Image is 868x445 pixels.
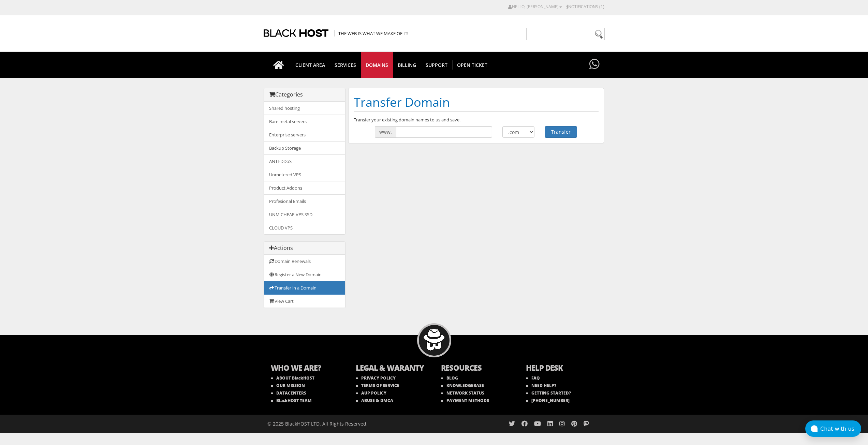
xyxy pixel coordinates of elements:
a: Profesional Emails [264,194,345,208]
button: Chat with us [805,420,861,437]
b: LEGAL & WARANTY [356,362,427,374]
a: Transfer in a Domain [264,281,345,295]
span: Open Ticket [452,60,492,70]
b: RESOURCES [441,362,513,374]
span: Domains [361,60,393,70]
a: ABUSE & DMCA [356,398,393,403]
a: OUR MISSION [271,383,305,388]
a: Domains [361,52,393,78]
b: WHO WE ARE? [271,362,342,374]
a: GETTING STARTED? [526,390,571,396]
a: Unmetered VPS [264,168,345,181]
span: SERVICES [330,60,361,70]
a: BLOG [441,375,458,381]
a: Enterprise servers [264,128,345,142]
a: Domain Renewals [264,255,345,268]
a: Notifications (1) [567,4,604,10]
div: © 2025 BlackHOST LTD. All Rights Reserved. [267,415,431,433]
span: www. [375,126,396,138]
b: HELP DESK [526,362,598,374]
h3: Categories [269,92,340,98]
h3: Actions [269,245,340,251]
a: DATACENTERS [271,390,306,396]
h1: Transfer Domain [354,93,599,112]
span: The Web is what we make of it! [335,30,408,36]
a: NETWORK STATUS [441,390,484,396]
a: Backup Storage [264,141,345,155]
a: [PHONE_NUMBER] [526,398,570,403]
span: CLIENT AREA [291,60,330,70]
a: PAYMENT METHODS [441,398,489,403]
a: ABOUT BlackHOST [271,375,314,381]
a: Bare metal servers [264,115,345,128]
a: Go to homepage [266,52,291,78]
a: Billing [393,52,421,78]
a: Product Addons [264,181,345,195]
div: Chat with us [820,426,861,432]
a: KNOWLEDGEBASE [441,383,484,388]
a: Have questions? [588,52,601,77]
a: Open Ticket [452,52,492,78]
a: Support [421,52,453,78]
p: Transfer your existing domain names to us and save. [354,117,599,123]
a: TERMS OF SERVICE [356,383,399,388]
a: Shared hosting [264,102,345,115]
a: NEED HELP? [526,383,556,388]
img: BlackHOST mascont, Blacky. [423,329,445,351]
a: FAQ [526,375,540,381]
a: AUP POLICY [356,390,386,396]
button: Transfer [545,126,577,138]
a: PRIVACY POLICY [356,375,396,381]
span: Support [421,60,453,70]
a: ANTI-DDoS [264,154,345,168]
a: Register a New Domain [264,268,345,281]
a: CLIENT AREA [291,52,330,78]
a: View Cart [264,294,345,308]
a: BlackHOST TEAM [271,398,312,403]
input: Need help? [526,28,605,40]
a: SERVICES [330,52,361,78]
a: CLOUD VPS [264,221,345,234]
span: Billing [393,60,421,70]
a: UNM CHEAP VPS SSD [264,208,345,221]
a: Hello, [PERSON_NAME] [508,4,562,10]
